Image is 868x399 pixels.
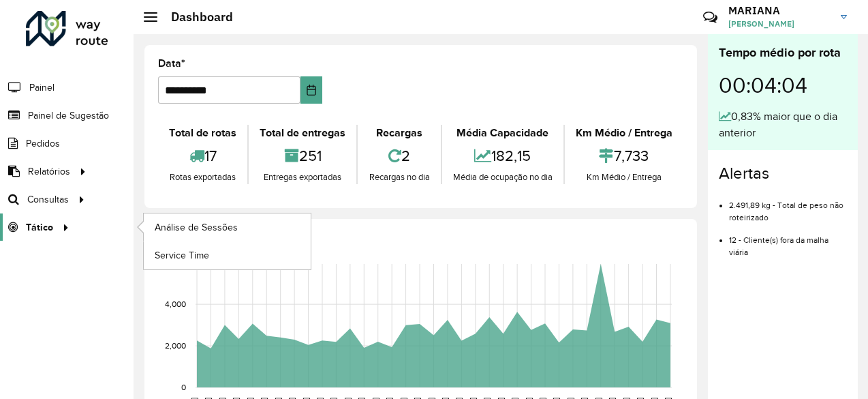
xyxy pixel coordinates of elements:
[568,125,680,141] div: Km Médio / Entrega
[161,171,244,184] div: Rotas exportadas
[28,164,70,179] span: Relatórios
[252,141,353,171] div: 251
[568,141,680,171] div: 7,733
[719,62,847,108] div: 00:04:04
[728,18,831,30] span: [PERSON_NAME]
[696,3,725,32] a: Contato Rápido
[28,108,109,123] span: Painel de Sugestão
[252,125,353,141] div: Total de entregas
[158,55,185,72] label: Data
[719,44,847,62] div: Tempo médio por rota
[361,125,437,141] div: Recargas
[155,220,238,235] span: Análise de Sessões
[361,171,437,184] div: Recargas no dia
[729,189,847,224] li: 2.491,89 kg - Total de peso não roteirizado
[165,299,186,308] text: 4,000
[155,233,683,252] h4: Capacidade por dia
[29,80,55,95] span: Painel
[446,125,560,141] div: Média Capacidade
[361,141,437,171] div: 2
[144,241,311,269] a: Service Time
[252,171,353,184] div: Entregas exportadas
[719,164,847,183] h4: Alertas
[446,141,560,171] div: 182,15
[568,171,680,184] div: Km Médio / Entrega
[26,136,60,151] span: Pedidos
[144,213,311,241] a: Análise de Sessões
[161,125,244,141] div: Total de rotas
[300,76,322,104] button: Choose Date
[729,224,847,258] li: 12 - Cliente(s) fora da malha viária
[728,4,831,17] h3: MARIANA
[27,192,69,207] span: Consultas
[157,10,233,25] h2: Dashboard
[155,248,209,263] span: Service Time
[719,108,847,141] div: 0,83% maior que o dia anterior
[446,171,560,184] div: Média de ocupação no dia
[26,220,53,235] span: Tático
[165,341,186,350] text: 2,000
[181,383,186,391] text: 0
[161,141,244,171] div: 17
